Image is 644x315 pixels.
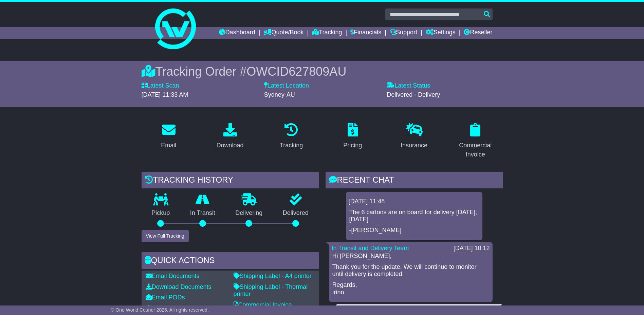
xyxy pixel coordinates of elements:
[448,121,503,162] a: Commercial Invoice
[161,141,176,150] div: Email
[332,263,489,278] p: Thank you for the update. We will continue to monitor until delivery is completed.
[146,305,197,312] a: Download PODs
[464,27,492,39] a: Reseller
[332,281,489,296] p: Regards, Irinn
[180,209,225,217] p: In Transit
[234,283,308,298] a: Shipping Label - Thermal printer
[264,91,295,98] span: Sydney-AU
[142,230,189,242] button: View Full Tracking
[326,172,503,190] div: RECENT CHAT
[332,245,409,252] a: In Transit and Delivery Team
[387,91,440,98] span: Delivered - Delivery
[349,198,480,205] div: [DATE] 11:48
[280,141,303,150] div: Tracking
[216,141,243,150] div: Download
[142,64,503,79] div: Tracking Order #
[146,273,200,279] a: Email Documents
[349,209,479,223] p: The 6 cartons are on board for delivery [DATE], [DATE]
[343,141,362,150] div: Pricing
[146,283,211,290] a: Download Documents
[349,227,479,234] p: -[PERSON_NAME]
[142,82,179,90] label: Latest Scan
[142,252,319,271] div: Quick Actions
[142,209,180,217] p: Pickup
[453,141,498,159] div: Commercial Invoice
[146,294,185,301] a: Email PODs
[396,121,432,152] a: Insurance
[225,209,273,217] p: Delivering
[273,209,319,217] p: Delivered
[234,301,292,308] a: Commercial Invoice
[142,91,188,98] span: [DATE] 11:33 AM
[332,253,489,260] p: Hi [PERSON_NAME],
[350,27,381,39] a: Financials
[212,121,248,152] a: Download
[387,82,430,90] label: Latest Status
[219,27,255,39] a: Dashboard
[454,245,490,252] div: [DATE] 10:12
[157,121,181,152] a: Email
[312,27,342,39] a: Tracking
[234,273,312,279] a: Shipping Label - A4 printer
[111,307,209,313] span: © One World Courier 2025. All rights reserved.
[264,82,309,90] label: Latest Location
[275,121,307,152] a: Tracking
[339,121,366,152] a: Pricing
[263,27,303,39] a: Quote/Book
[390,27,417,39] a: Support
[426,27,456,39] a: Settings
[246,64,346,78] span: OWCID627809AU
[142,172,319,190] div: Tracking history
[401,141,427,150] div: Insurance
